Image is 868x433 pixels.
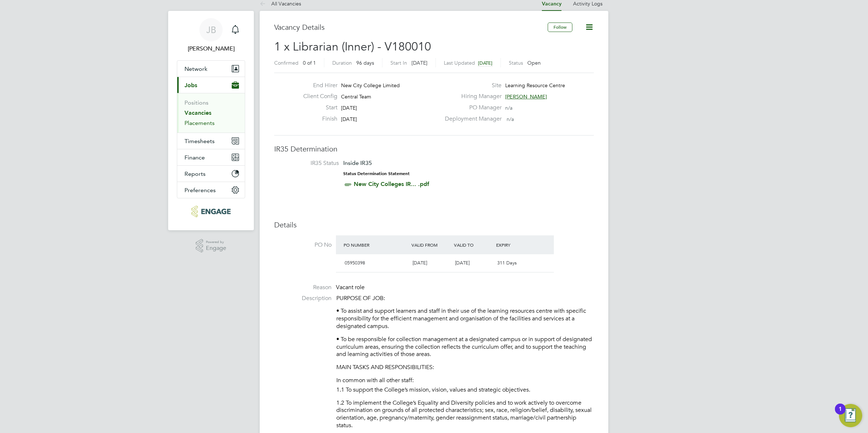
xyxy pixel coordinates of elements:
[336,295,594,302] p: PURPOSE OF JOB:
[332,60,352,66] label: Duration
[274,60,299,66] label: Confirmed
[177,206,245,217] a: Go to home page
[343,159,372,166] span: Inside IR35
[455,260,470,266] span: [DATE]
[839,409,842,418] div: 1
[177,77,245,93] button: Jobs
[274,220,594,230] h3: Details
[274,40,431,54] span: 1 x Librarian (Inner) - V180010
[184,82,197,89] span: Jobs
[184,120,215,126] a: Placements
[297,115,337,123] label: Finish
[303,60,316,66] span: 0 of 1
[177,182,245,198] button: Preferences
[206,25,216,35] span: JB
[452,238,495,251] div: Valid To
[184,138,215,145] span: Timesheets
[206,245,226,251] span: Engage
[354,181,429,187] a: New City Colleges IR... .pdf
[441,93,502,100] label: Hiring Manager
[542,1,561,7] a: Vacancy
[441,82,502,89] label: Site
[297,82,337,89] label: End Hirer
[441,115,502,123] label: Deployment Manager
[341,93,371,100] span: Central Team
[274,241,332,249] label: PO No
[548,23,572,32] button: Follow
[177,18,245,53] a: JB[PERSON_NAME]
[206,239,226,245] span: Powered by
[444,60,475,66] label: Last Updated
[478,60,492,66] span: [DATE]
[336,284,365,291] span: Vacant role
[505,105,512,111] span: n/a
[177,166,245,182] button: Reports
[441,104,502,112] label: PO Manager
[184,65,207,72] span: Network
[410,238,452,251] div: Valid From
[274,23,548,32] h3: Vacancy Details
[274,284,332,291] label: Reason
[177,133,245,149] button: Timesheets
[527,60,541,66] span: Open
[413,260,427,266] span: [DATE]
[184,187,216,194] span: Preferences
[507,116,514,122] span: n/a
[274,295,332,302] label: Description
[509,60,523,66] label: Status
[184,99,208,106] a: Positions
[573,0,603,7] a: Activity Logs
[168,11,254,230] nav: Main navigation
[839,404,862,427] button: Open Resource Center, 1 new notification
[196,239,227,253] a: Powered byEngage
[497,260,517,266] span: 311 Days
[281,159,339,167] label: IR35 Status
[274,144,594,154] h3: IR35 Determination
[336,364,594,371] p: MAIN TASKS AND RESPONSIBILITIES:
[184,154,205,161] span: Finance
[356,60,374,66] span: 96 days
[341,105,357,111] span: [DATE]
[336,399,594,429] p: 1.2 To implement the College’s Equality and Diversity policies and to work actively to overcome d...
[177,93,245,133] div: Jobs
[191,206,230,217] img: protocol-logo-retina.png
[177,149,245,165] button: Finance
[177,61,245,77] button: Network
[341,116,357,122] span: [DATE]
[297,104,337,112] label: Start
[260,0,301,7] a: All Vacancies
[336,336,594,358] p: • To be responsible for collection management at a designated campus or in support of designated ...
[336,377,594,386] li: In common with all other staff:
[341,82,400,89] span: New City College Limited
[343,171,410,176] strong: Status Determination Statement
[505,82,565,89] span: Learning Resource Centre
[297,93,337,100] label: Client Config
[184,170,206,177] span: Reports
[505,93,547,100] span: [PERSON_NAME]
[336,386,594,394] p: 1.1 To support the College’s mission, vision, values and strategic objectives.
[336,307,594,330] p: • To assist and support learners and staff in their use of the learning resources centre with spe...
[345,260,365,266] span: 05950398
[184,109,211,116] a: Vacancies
[342,238,410,251] div: PO Number
[177,44,245,53] span: Josh Boulding
[494,238,537,251] div: Expiry
[411,60,427,66] span: [DATE]
[390,60,407,66] label: Start In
